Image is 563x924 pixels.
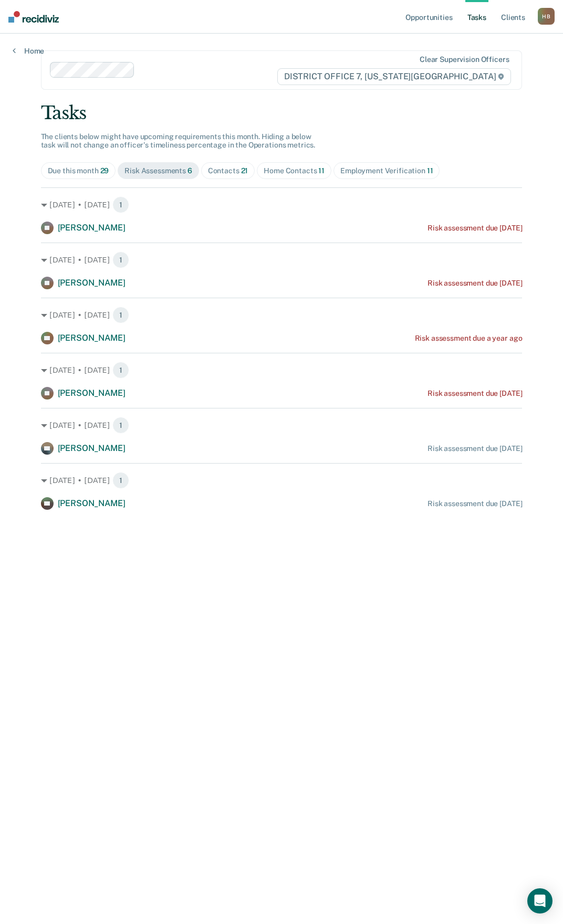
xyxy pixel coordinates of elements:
div: Due this month [48,166,109,175]
div: Risk Assessments [124,166,192,175]
div: Open Intercom Messenger [527,888,552,913]
span: 1 [112,251,129,268]
span: 11 [427,166,433,175]
div: Risk assessment due [DATE] [428,389,522,398]
span: 29 [100,166,109,175]
span: 11 [318,166,325,175]
span: [PERSON_NAME] [58,498,126,508]
img: Recidiviz [8,11,59,23]
span: [PERSON_NAME] [58,443,126,453]
div: [DATE] • [DATE] 1 [41,251,523,268]
span: 6 [187,166,192,175]
div: [DATE] • [DATE] 1 [41,417,523,434]
span: 21 [241,166,248,175]
div: Clear supervision officers [420,55,509,64]
span: The clients below might have upcoming requirements this month. Hiding a below task will not chang... [41,132,316,150]
span: 1 [112,362,129,379]
div: H B [538,8,555,25]
span: [PERSON_NAME] [58,333,126,343]
div: Contacts [208,166,248,175]
button: HB [538,8,555,25]
div: [DATE] • [DATE] 1 [41,196,523,213]
div: [DATE] • [DATE] 1 [41,472,523,489]
span: 1 [112,307,129,323]
span: 1 [112,196,129,213]
div: Home Contacts [264,166,325,175]
span: DISTRICT OFFICE 7, [US_STATE][GEOGRAPHIC_DATA] [277,68,511,85]
a: Home [13,46,44,56]
div: Risk assessment due [DATE] [428,444,522,453]
span: 1 [112,472,129,489]
span: [PERSON_NAME] [58,388,126,398]
div: [DATE] • [DATE] 1 [41,362,523,379]
div: Employment Verification [340,166,433,175]
span: 1 [112,417,129,434]
div: Risk assessment due a year ago [415,334,523,343]
div: Risk assessment due [DATE] [428,279,522,288]
span: [PERSON_NAME] [58,278,126,288]
div: [DATE] • [DATE] 1 [41,307,523,323]
div: Risk assessment due [DATE] [428,499,522,508]
div: Tasks [41,102,523,124]
span: [PERSON_NAME] [58,223,126,233]
div: Risk assessment due [DATE] [428,224,522,233]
